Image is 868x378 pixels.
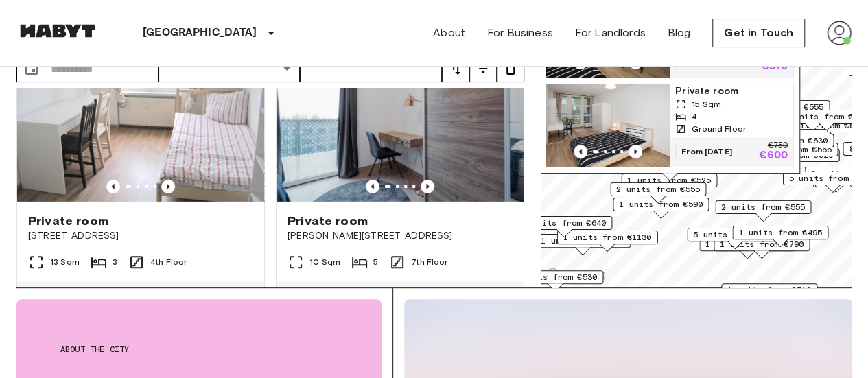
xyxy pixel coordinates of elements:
a: Mapbox logo [545,268,605,283]
img: Marketing picture of unit DE-01-231-04M [546,84,670,167]
button: Previous image [106,180,120,193]
span: 2 units from €555 [740,101,823,113]
span: 4th Floor [150,256,187,268]
a: Blog [668,25,691,41]
div: Map marker [610,182,706,204]
span: Private room [288,213,368,229]
div: Map marker [557,231,658,252]
span: Ground Floor [692,123,746,135]
p: €600 [758,150,788,161]
span: 1 units from €495 [738,226,822,239]
a: Get in Touch [712,19,805,47]
p: [GEOGRAPHIC_DATA] [143,25,257,41]
span: 1 units from €570 [541,235,624,247]
span: 2 units from €555 [616,183,700,196]
img: Habyt [16,24,99,38]
span: Private room [28,213,108,229]
img: Marketing picture of unit DE-01-135-01M [17,37,264,202]
span: 5 [373,256,378,268]
span: 1 units from €510 [727,284,811,296]
button: Previous image [629,145,642,158]
span: 1 units from €640 [522,217,606,229]
span: 2 units from €555 [721,201,805,213]
span: [STREET_ADDRESS] [28,229,253,243]
span: 1 units from €590 [619,198,703,211]
img: Marketing picture of unit DE-01-008-009-01HF [277,37,524,202]
span: 1 units from €1130 [563,231,652,244]
div: Map marker [613,198,709,219]
span: 1 units from €660 [784,110,868,123]
button: Previous image [574,145,587,158]
div: Map marker [721,283,817,305]
span: [PERSON_NAME][STREET_ADDRESS] [288,229,513,243]
a: Marketing picture of unit DE-01-008-009-01HFPrevious imagePrevious imagePrivate room[PERSON_NAME]... [276,36,524,329]
span: About the city [60,343,338,355]
button: Previous image [161,180,175,193]
span: 3 [113,256,117,268]
div: Map marker [687,228,783,249]
span: 13 Sqm [50,256,80,268]
span: 7th Floor [411,256,447,268]
button: tune [469,55,497,82]
span: Private room [675,84,788,98]
button: Previous image [421,180,434,193]
div: Map marker [507,270,603,292]
p: €570 [760,61,788,72]
button: Previous image [366,180,379,193]
a: Marketing picture of unit DE-01-135-01MPrevious imagePrevious imagePrivate room[STREET_ADDRESS]13... [16,36,265,329]
button: tune [442,55,469,82]
div: Map marker [516,216,612,237]
span: 10 Sqm [309,256,340,268]
a: Marketing picture of unit DE-01-231-04MPrevious imagePrevious imagePrivate room15 Sqm4Ground Floo... [546,84,794,167]
a: For Landlords [575,25,646,41]
a: For Business [487,25,553,41]
span: 4 [692,110,697,123]
span: 1 units from €630 [744,134,828,147]
button: tune [497,55,524,82]
button: Choose date [18,55,45,82]
a: About [433,25,465,41]
span: From [DATE] [675,145,738,158]
div: Map marker [715,200,811,222]
img: avatar [827,21,852,45]
span: 3 units from €530 [513,271,597,283]
div: Map marker [732,226,828,247]
span: 15 Sqm [692,98,721,110]
p: €750 [768,142,788,150]
span: 5 units from €590 [693,228,777,241]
